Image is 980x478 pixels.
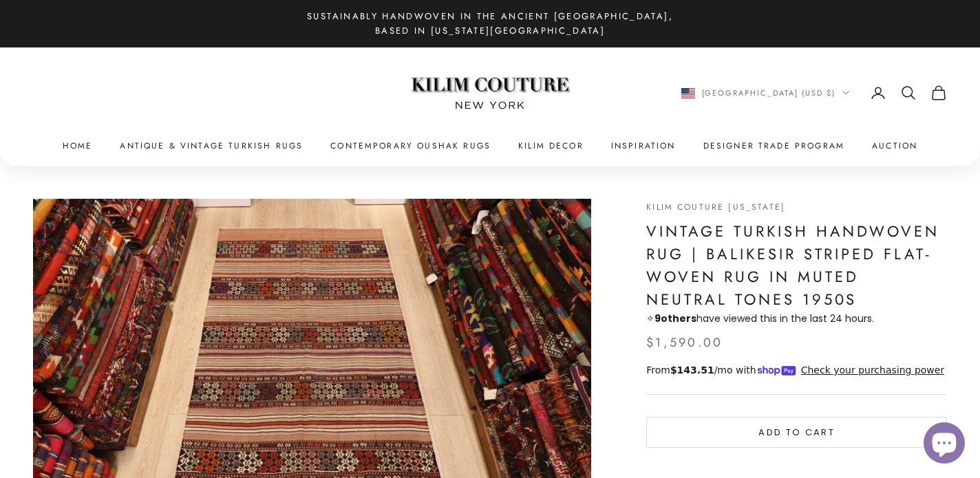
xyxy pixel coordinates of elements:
[681,87,850,99] button: Change country or currency
[120,139,303,153] a: Antique & Vintage Turkish Rugs
[702,87,836,99] span: [GEOGRAPHIC_DATA] (USD $)
[404,61,576,126] img: Logo of Kilim Couture New York
[872,139,917,153] a: Auction
[297,9,683,39] p: Sustainably Handwoven in the Ancient [GEOGRAPHIC_DATA], Based in [US_STATE][GEOGRAPHIC_DATA]
[681,88,695,98] img: United States
[646,333,723,353] sale-price: $1,590.00
[330,139,491,153] a: Contemporary Oushak Rugs
[646,417,947,447] button: Add to cart
[63,139,93,153] a: Home
[654,312,696,325] strong: others
[646,201,785,213] a: Kilim Couture [US_STATE]
[646,311,947,327] p: ✧ have viewed this in the last 24 hours.
[654,312,661,325] span: 9
[703,139,845,153] a: Designer Trade Program
[646,220,947,311] h1: Vintage Turkish Handwoven Rug | Balikesir Striped Flat-Woven Rug in Muted Neutral Tones 1950s
[611,139,676,153] a: Inspiration
[681,85,948,101] nav: Secondary navigation
[518,139,584,153] summary: Kilim Decor
[33,139,947,153] nav: Primary navigation
[919,422,969,467] inbox-online-store-chat: Shopify online store chat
